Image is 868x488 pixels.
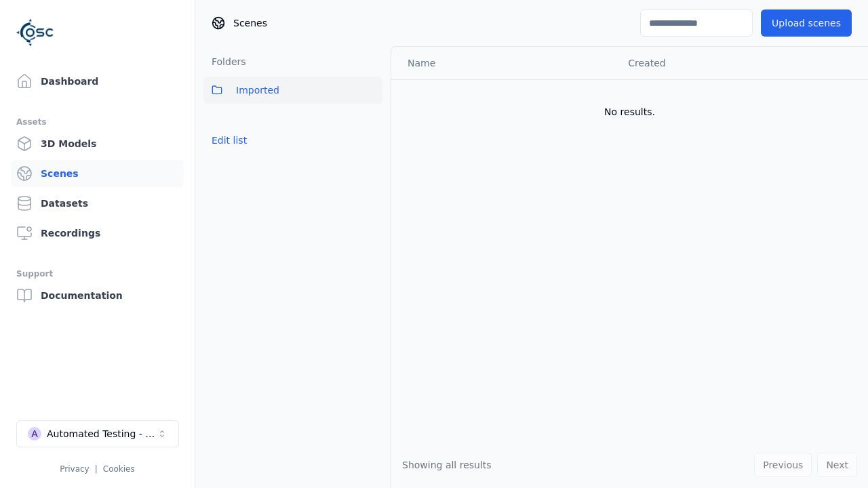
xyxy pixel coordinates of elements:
[11,220,184,247] a: Recordings
[11,130,184,157] a: 3D Models
[28,427,41,441] div: A
[16,266,178,282] div: Support
[47,427,157,441] div: Automated Testing - Playwright
[203,77,382,104] button: Imported
[11,282,184,309] a: Documentation
[391,47,617,79] th: Name
[402,460,492,470] span: Showing all results
[391,79,868,144] td: No results.
[203,55,246,68] h3: Folders
[233,16,267,30] span: Scenes
[617,47,846,79] th: Created
[761,9,852,37] button: Upload scenes
[11,190,184,217] a: Datasets
[16,114,178,130] div: Assets
[95,464,98,474] span: |
[16,420,179,447] button: Select a workspace
[103,464,135,474] a: Cookies
[203,128,255,152] button: Edit list
[11,68,184,95] a: Dashboard
[60,464,89,474] a: Privacy
[236,82,279,98] span: Imported
[16,14,54,52] img: Logo
[11,160,184,187] a: Scenes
